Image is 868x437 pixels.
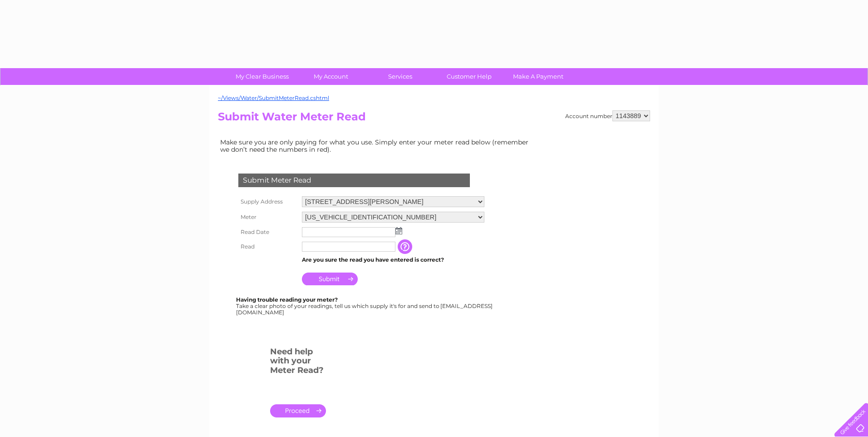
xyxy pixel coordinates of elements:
[236,194,300,209] th: Supply Address
[395,227,402,234] img: ...
[270,345,326,380] h3: Need help with your Meter Read?
[236,296,338,303] b: Having trouble reading your meter?
[236,225,300,239] th: Read Date
[398,239,414,254] input: Information
[236,239,300,254] th: Read
[565,110,650,121] div: Account number
[225,68,300,85] a: My Clear Business
[236,297,494,315] div: Take a clear photo of your readings, tell us which supply it's for and send to [EMAIL_ADDRESS][DO...
[218,136,536,155] td: Make sure you are only paying for what you use. Simply enter your meter read below (remember we d...
[302,273,358,285] input: Submit
[363,68,438,85] a: Services
[294,68,369,85] a: My Account
[501,68,576,85] a: Make A Payment
[238,174,470,187] div: Submit Meter Read
[218,110,650,128] h2: Submit Water Meter Read
[270,404,326,417] a: .
[432,68,507,85] a: Customer Help
[300,254,487,266] td: Are you sure the read you have entered is correct?
[236,209,300,225] th: Meter
[218,94,329,101] a: ~/Views/Water/SubmitMeterRead.cshtml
